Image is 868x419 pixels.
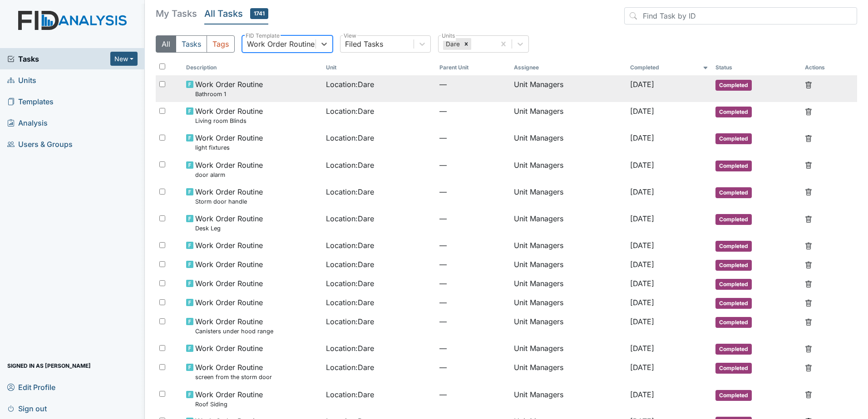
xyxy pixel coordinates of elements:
[326,132,374,143] span: Location : Dare
[510,102,626,129] td: Unit Managers
[195,362,272,381] span: Work Order Routine screen from the storm door
[176,35,207,53] button: Tasks
[510,209,626,236] td: Unit Managers
[630,214,654,223] span: [DATE]
[510,75,626,102] td: Unit Managers
[510,129,626,156] td: Unit Managers
[7,116,48,130] span: Analysis
[510,339,626,358] td: Unit Managers
[630,241,654,250] span: [DATE]
[156,35,235,53] div: Type filter
[715,107,752,117] span: Completed
[715,260,752,271] span: Completed
[805,186,812,197] a: Delete
[805,343,812,354] a: Delete
[805,316,812,327] a: Delete
[630,187,654,196] span: [DATE]
[204,7,268,20] h5: All Tasks
[630,298,654,307] span: [DATE]
[195,171,263,179] small: door alarm
[805,259,812,270] a: Delete
[195,224,263,233] small: Desk Leg
[630,107,654,116] span: [DATE]
[195,106,263,125] span: Work Order Routine Living room Blinds
[439,132,507,143] span: —
[715,390,752,401] span: Completed
[195,197,263,206] small: Storm door handle
[715,344,752,355] span: Completed
[159,63,165,69] input: Toggle All Rows Selected
[195,316,273,336] span: Work Order Routine Canisters under hood range
[345,39,383,49] div: Filed Tasks
[326,278,374,289] span: Location : Dare
[510,255,626,274] td: Unit Managers
[7,94,54,108] span: Templates
[439,186,507,197] span: —
[715,161,752,171] span: Completed
[630,344,654,353] span: [DATE]
[195,132,263,152] span: Work Order Routine light fixtures
[801,60,847,75] th: Actions
[510,312,626,339] td: Unit Managers
[195,117,263,125] small: Living room Blinds
[805,240,812,251] a: Delete
[195,160,263,179] span: Work Order Routine door alarm
[247,39,315,49] div: Work Order Routine
[326,186,374,197] span: Location : Dare
[326,362,374,373] span: Location : Dare
[715,80,752,91] span: Completed
[436,60,510,75] th: Toggle SortBy
[195,327,273,336] small: Canisters under hood range
[182,60,322,75] th: Toggle SortBy
[322,60,436,75] th: Toggle SortBy
[630,80,654,89] span: [DATE]
[715,187,752,198] span: Completed
[439,79,507,90] span: —
[805,389,812,400] a: Delete
[510,385,626,412] td: Unit Managers
[439,316,507,327] span: —
[156,35,176,53] button: All
[195,400,263,409] small: Roof Siding
[715,317,752,328] span: Completed
[7,359,91,373] span: Signed in as [PERSON_NAME]
[439,160,507,171] span: —
[326,106,374,117] span: Location : Dare
[510,293,626,312] td: Unit Managers
[510,156,626,183] td: Unit Managers
[715,133,752,144] span: Completed
[7,54,110,64] a: Tasks
[326,79,374,90] span: Location : Dare
[439,343,507,354] span: —
[715,241,752,252] span: Completed
[195,186,263,206] span: Work Order Routine Storm door handle
[195,373,272,381] small: screen from the storm door
[715,279,752,290] span: Completed
[156,7,197,20] h5: My Tasks
[195,240,263,251] span: Work Order Routine
[326,316,374,327] span: Location : Dare
[7,73,36,87] span: Units
[630,279,654,288] span: [DATE]
[195,143,263,152] small: light fixtures
[326,160,374,171] span: Location : Dare
[443,38,461,50] div: Dare
[630,317,654,326] span: [DATE]
[439,389,507,400] span: —
[630,363,654,372] span: [DATE]
[207,35,235,53] button: Tags
[326,240,374,251] span: Location : Dare
[712,60,801,75] th: Toggle SortBy
[439,106,507,117] span: —
[195,278,263,289] span: Work Order Routine
[630,133,654,142] span: [DATE]
[510,274,626,293] td: Unit Managers
[805,79,812,90] a: Delete
[439,240,507,251] span: —
[805,106,812,117] a: Delete
[195,259,263,270] span: Work Order Routine
[626,60,712,75] th: Toggle SortBy
[250,8,268,19] span: 1741
[805,297,812,308] a: Delete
